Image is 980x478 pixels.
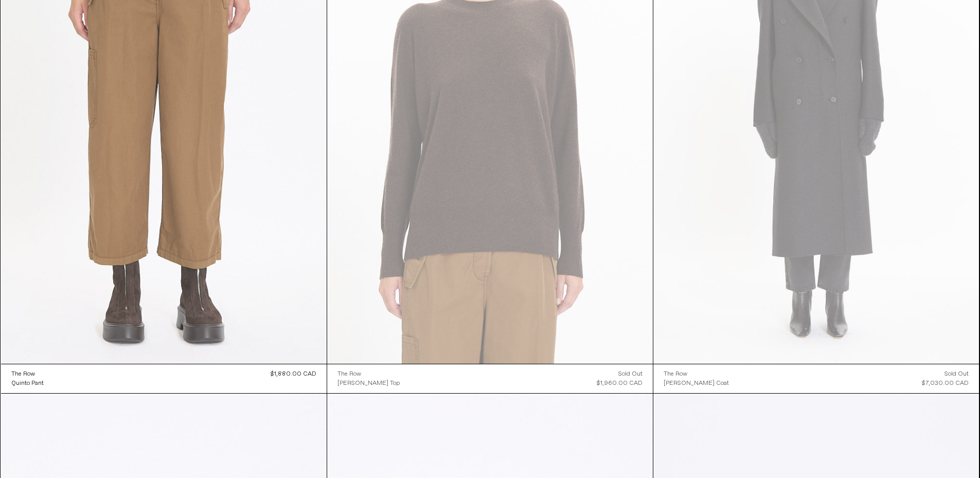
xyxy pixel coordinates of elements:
[945,369,969,379] div: Sold out
[11,379,44,388] a: Quinto Pant
[597,379,643,388] div: $1,960.00 CAD
[11,370,35,379] div: The Row
[11,369,44,379] a: The Row
[922,379,969,388] div: $7,030.00 CAD
[664,369,729,379] a: The Row
[664,370,687,379] div: The Row
[664,379,729,388] a: [PERSON_NAME] Coat
[337,369,400,379] a: The Row
[337,379,400,388] a: [PERSON_NAME] Top
[618,369,643,379] div: Sold out
[337,370,361,379] div: The Row
[271,369,316,379] div: $1,880.00 CAD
